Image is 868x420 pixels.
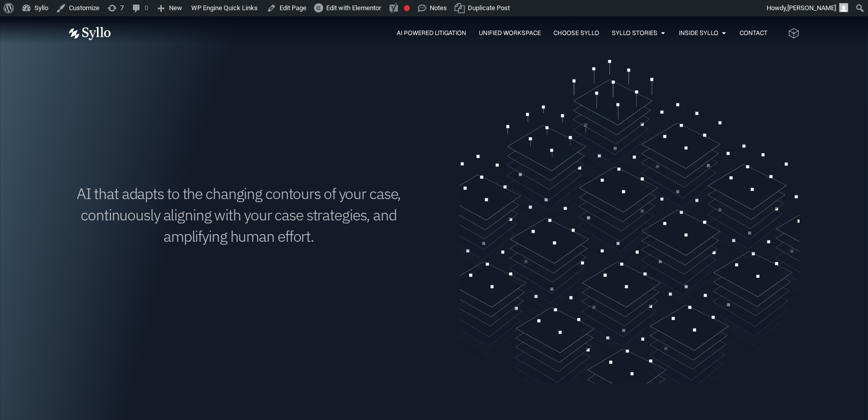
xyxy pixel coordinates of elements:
img: Vector [69,27,111,40]
a: Contact [740,28,768,38]
span: Edit with Elementor [326,4,381,12]
div: Menu Toggle [131,28,768,38]
h1: AI that adapts to the changing contours of your case, continuously aligning with your case strate... [69,183,409,247]
a: Choose Syllo [553,28,599,38]
span: [PERSON_NAME] [787,4,836,12]
a: Syllo Stories [612,28,657,38]
a: Unified Workspace [479,28,541,38]
a: AI Powered Litigation [397,28,466,38]
nav: Menu [131,28,768,38]
div: Focus keyphrase not set [404,5,410,11]
a: Inside Syllo [679,28,718,38]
